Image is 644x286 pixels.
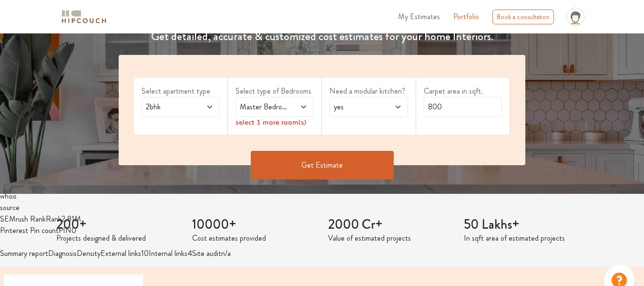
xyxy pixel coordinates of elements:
span: PIN [59,225,72,236]
h3: 10000+ [192,217,317,233]
span: logo-horizontal.svg [60,6,108,28]
p: Value of estimated projects [328,233,452,244]
span: Internal links [149,248,187,259]
a: 2.81M [61,213,81,224]
span: My Estimates [398,11,440,22]
span: 2bhk [144,101,196,113]
h3: 50 Lakhs+ [464,217,588,233]
label: Select type of Bedrooms [235,85,314,97]
img: logo-horizontal.svg [60,9,108,25]
button: Get Estimate [251,151,394,180]
div: Domain Overview [36,56,85,63]
p: Projects designed & delivered [56,233,181,244]
div: Book a consultation [492,10,554,24]
div: Keywords by Traffic [105,56,161,63]
label: Need a modular kitchen? [329,85,408,97]
p: In sqft area of estimated projects [464,233,588,244]
img: logo_orange.svg [15,15,23,23]
input: Enter area sqft [424,97,502,117]
div: v 4.0.25 [27,15,47,23]
span: n/a [221,248,231,259]
span: Master Bedroom [238,101,290,113]
img: tab_domain_overview_orange.svg [26,55,33,63]
label: Select apartment type [142,85,220,97]
img: tab_keywords_by_traffic_grey.svg [95,55,102,63]
img: website_grey.svg [15,25,23,32]
div: Domain: [DOMAIN_NAME] [25,25,105,32]
span: Site audit [192,248,221,259]
h3: 2000 Cr+ [328,217,452,233]
a: Site auditn/a [192,248,231,259]
span: 4 [187,248,192,259]
label: Carpet area in sqft. [424,85,502,97]
span: yes [332,101,384,113]
span: 10 [141,248,149,259]
h4: Get detailed, accurate & customized cost estimates for your home Interiors. [113,30,531,43]
span: Rank [46,213,61,224]
div: select 1 more room(s) [235,117,314,127]
a: Portfolio [453,11,479,22]
span: External links [101,248,141,259]
h3: 200+ [56,217,181,233]
span: Diagnosis [48,248,77,259]
a: 0 [72,225,76,236]
p: Cost estimates provided [192,233,317,244]
span: Density [77,248,101,259]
